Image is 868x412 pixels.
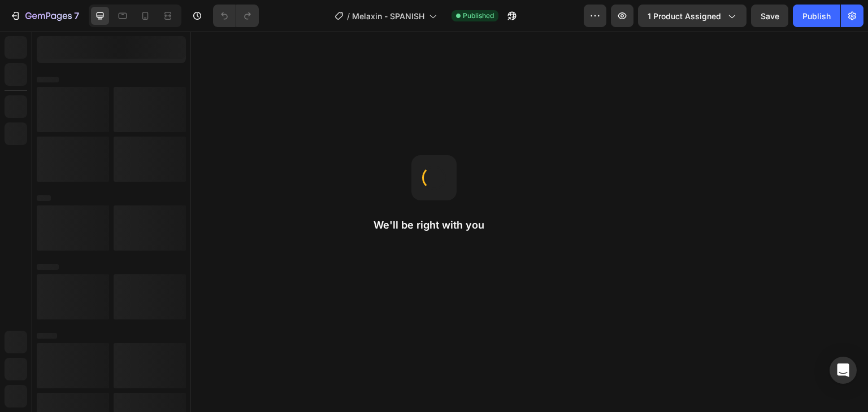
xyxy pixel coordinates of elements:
[352,10,424,22] span: Melaxin - SPANISH
[347,10,350,22] span: /
[463,11,494,21] span: Published
[5,5,84,27] button: 7
[830,357,857,384] div: Open Intercom Messenger
[793,5,840,27] button: Publish
[213,5,259,27] div: Undo/Redo
[648,10,721,22] span: 1 product assigned
[638,5,747,27] button: 1 product assigned
[761,11,779,21] span: Save
[374,218,494,232] h2: We'll be right with you
[802,10,831,22] div: Publish
[74,9,79,23] p: 7
[751,5,788,27] button: Save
